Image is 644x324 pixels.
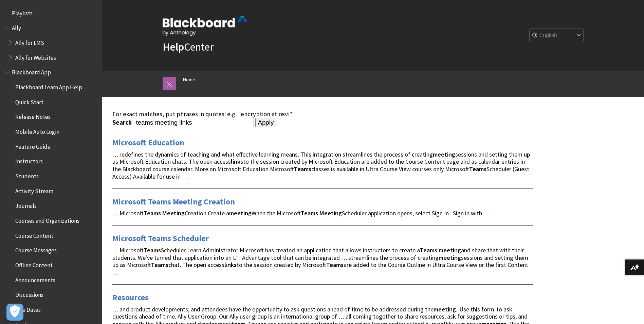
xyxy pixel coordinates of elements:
[530,29,584,42] select: Site Language Selector
[434,305,456,313] strong: meeting
[162,209,185,217] strong: Meeting
[163,40,214,54] a: HelpCenter
[15,200,37,210] span: Journals
[112,292,149,303] a: Resources
[15,111,51,121] span: Release Notes
[229,209,252,217] strong: meeting
[112,246,528,276] span: … Microsoft Scheduler Learn Administrator Microsoft has created an application that allows instru...
[294,165,311,173] strong: Teams
[469,165,486,173] strong: Teams
[15,185,53,195] span: Activity Stream
[15,259,53,269] span: Offline Content
[112,209,489,217] span: … Microsoft Creation Create a When the Microsoft Scheduler application opens, select Sign In . Si...
[15,230,53,239] span: Course Content
[6,304,23,321] button: Open Preferences
[15,304,41,313] span: Due Dates
[15,215,79,224] span: Courses and Organizations
[319,209,342,217] strong: Meeting
[112,137,184,148] a: Microsoft Education
[163,16,247,36] img: Blackboard by Anthology
[12,7,33,17] span: Playlists
[144,209,161,217] strong: Teams
[144,246,161,254] strong: Teams
[439,246,461,254] strong: meeting
[112,110,533,118] div: For exact matches, put phrases in quotes: e.g. "encryption at rest"
[112,233,209,244] a: Microsoft Teams Scheduler
[112,196,235,207] a: Microsoft Teams Meeting Creation
[231,158,243,165] strong: links
[15,82,82,91] span: Blackboard Learn App Help
[420,246,437,254] strong: Teams
[15,96,43,106] span: Quick Start
[4,7,98,19] nav: Book outline for Playlists
[151,261,168,269] strong: Teams
[15,37,44,46] span: Ally for LMS
[255,118,277,127] input: Apply
[163,40,184,54] strong: Help
[112,150,530,180] span: … redefines the dynamics of teaching and what effective learning means. This integration streamli...
[439,254,461,262] strong: meeting
[12,67,51,76] span: Blackboard App
[4,22,98,64] nav: Book outline for Anthology Ally Help
[15,141,51,150] span: Feature Guide
[433,150,455,158] strong: meeting
[326,261,344,269] strong: Teams
[15,289,43,298] span: Discussions
[112,119,133,126] label: Search
[301,209,318,217] strong: Teams
[15,126,59,135] span: Mobile Auto Login
[15,156,43,165] span: Instructors
[224,261,237,269] strong: links
[12,22,21,32] span: Ally
[15,52,56,61] span: Ally for Websites
[15,170,39,180] span: Students
[15,274,55,284] span: Announcements
[15,245,57,254] span: Course Messages
[183,75,195,84] a: Home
